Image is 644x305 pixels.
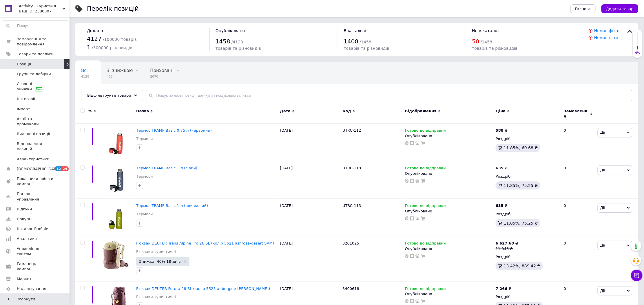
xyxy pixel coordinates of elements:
span: Сезонні знижки [17,81,54,92]
div: Роздріб [496,254,559,260]
span: / 4128 [231,40,243,44]
span: 3201025 [342,241,359,245]
div: 4% [633,51,642,55]
b: 588 [496,128,503,133]
div: Перелік позицій [87,6,139,12]
span: Відображення [405,109,437,114]
span: Дії [600,243,605,247]
span: Каталог ProSale [17,226,48,231]
div: ₴ [496,203,508,208]
a: Рюкзак DEUTER Futura 28 SL (колір 5525 aubergine-[PERSON_NAME]) [136,286,270,291]
span: 1 [87,44,91,51]
span: Готово до відправки [405,203,446,210]
a: Немає ціни [594,35,618,40]
div: Роздріб [496,136,559,142]
div: Опубліковано [405,209,493,214]
span: 12 [55,166,62,171]
span: Покупці [17,216,32,222]
span: / 1458 [360,40,371,44]
div: 0 [560,199,596,236]
span: Додано [87,28,103,33]
span: Ціна [496,109,506,114]
span: Дії [600,130,605,135]
div: Ваш ID: 2580307 [19,9,70,14]
span: % [88,109,92,114]
span: / 100000 товарів [103,37,137,42]
span: Замовлення та повідомлення [17,36,54,47]
div: ₴ [496,128,508,133]
span: Дата [280,109,291,114]
span: Показники роботи компанії [17,176,54,187]
span: UTRC-113 [342,203,361,208]
div: [DATE] [279,199,341,236]
div: ₴ [496,286,512,291]
b: 635 [496,203,503,208]
b: 7 266 [496,286,508,291]
span: Термос TRAMP Basic 1 л (сірий) [136,166,197,170]
img: Термос TRAMP Basic 1 л (сірий) [106,166,125,194]
span: / 1458 [481,40,492,44]
span: Замовлення [564,109,589,119]
span: Назва [136,109,149,114]
span: 11.85%, 75.25 ₴ [504,183,538,188]
span: Групи та добірки [17,71,51,77]
a: Термоси [136,212,153,217]
button: Чат з покупцем [631,270,643,281]
b: 6 627.60 [496,241,514,245]
img: Термос TRAMP Basic 1 л (оливковий) [106,203,125,232]
div: Опубліковано [405,291,493,297]
span: Видалені позиції [17,131,50,137]
span: Маркет [17,276,32,282]
span: Приховані [150,68,174,73]
span: Аналітика [17,236,37,241]
span: Відновлення позицій [17,141,54,152]
span: Товари та послуги [17,52,54,57]
span: товарів та різновидів [216,46,261,51]
span: Готово до відправки [405,166,446,172]
span: UTRC-112 [342,128,361,133]
span: UTRC-113 [342,166,361,170]
div: [DATE] [279,124,341,161]
span: Додати товар [606,7,634,11]
div: [DATE] [279,161,341,199]
span: Код [342,109,351,114]
span: 50 [472,38,479,45]
img: Рюкзак DEUTER Trans Alpine Pro 26 SL (колір 5621 ashrose-desert SAM) [101,241,130,269]
div: ₴ [496,166,508,171]
span: Опубліковано [216,28,245,33]
span: Готово до відправки [405,241,446,247]
span: / 300000 різновидів [92,45,132,50]
span: 24 [62,166,68,171]
span: товарів та різновидів [344,46,389,51]
span: Знижка: 40% 18 днів [139,260,181,263]
span: Зі знижкою [107,68,133,73]
span: Activity - Туристичне та гірськолижне спорядження, спортивний одяг, взуття, аксесуари [19,3,62,9]
a: Рюкзаки туристичні [136,294,176,300]
a: Термоси [136,174,153,179]
input: Пошук [3,21,68,31]
a: Термос TRAMP Basic 1 л (оливковий) [136,203,208,208]
span: 3400618 [342,286,359,291]
span: Гаманець компанії [17,261,54,272]
div: Опубліковано [405,171,493,176]
span: [DEMOGRAPHIC_DATA] [17,166,60,172]
span: Категорії [17,96,35,102]
span: 11.85%, 75.25 ₴ [504,221,538,225]
span: Відфільтруйте товари [87,93,131,98]
div: [DATE] [279,236,341,282]
span: Всі [81,68,88,73]
span: Відгуки [17,207,32,212]
span: Дії [600,205,605,210]
span: Готово до відправки [405,286,446,293]
span: Експорт [575,7,591,11]
div: Роздріб [496,294,559,300]
span: Не в каталозі [472,28,501,33]
a: Рюкзак DEUTER Trans Alpine Pro 26 SL (колір 5621 ashrose-desert SAM) [136,241,274,245]
button: Додати товар [601,4,638,13]
div: Роздріб [496,212,559,217]
span: Дії [600,289,605,293]
span: Готово до відправки [405,128,446,134]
